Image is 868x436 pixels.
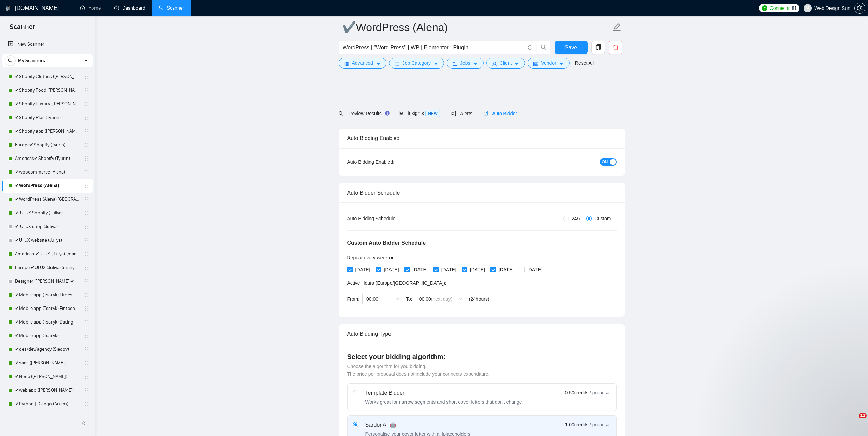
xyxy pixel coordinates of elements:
span: Job Category [402,59,431,67]
span: search [339,111,343,116]
span: bars [395,61,400,66]
a: ✔Shopify Food ([PERSON_NAME]) [15,84,80,97]
span: caret-down [514,61,519,66]
span: / proposal [590,421,610,428]
a: Designer ([PERSON_NAME])✔ [15,274,80,288]
img: logo [6,3,11,14]
a: ✔Shopify Plus (Tyurin) [15,111,80,124]
div: Works great for narrow segments and short cover letters that don't change. [365,399,524,405]
span: info-circle [528,45,532,50]
span: user [805,6,810,11]
span: setting [344,61,349,66]
a: ✔Shopify app ([PERSON_NAME]) [15,124,80,138]
input: Search Freelance Jobs... [343,43,525,52]
span: holder [84,210,89,216]
button: userClientcaret-down [486,58,525,69]
button: delete [609,41,622,54]
span: Repeat every week on [347,255,395,260]
a: ✔des/dev/agency (Siedov) [15,343,80,356]
span: area-chart [399,111,403,116]
span: caret-down [433,61,438,66]
span: Vendor [541,59,556,67]
a: ✔Mobile app (Tsaryk) Fitnes [15,288,80,302]
span: Preview Results [339,111,388,116]
span: [DATE] [410,266,430,273]
a: ✔UI UX website (Juliya) [15,234,80,247]
span: Insights [399,110,440,116]
a: ✔Python | Django (Artem) [15,397,80,411]
span: holder [84,360,89,366]
span: holder [84,142,89,148]
span: [DATE] [439,266,459,273]
a: ✔Shopify Luxury ([PERSON_NAME]) [15,97,80,111]
a: ✔ UI UX Shopify (Juliya) [15,206,80,220]
input: Scanner name... [342,19,611,36]
span: Choose the algorithm for you bidding. The price per proposal does not include your connects expen... [347,364,490,377]
span: holder [84,238,89,243]
a: ✔woocommerce (Alena) [15,165,80,179]
span: holder [84,265,89,270]
a: ✔WordPress (Alena) [15,179,80,193]
button: search [5,55,16,66]
a: Americas✔Shopify (Tyurin) [15,152,80,165]
span: [DATE] [467,266,488,273]
a: ✔Mobile app (Tsaryk) [15,329,80,343]
button: barsJob Categorycaret-down [389,58,444,69]
span: From: [347,296,360,302]
span: NEW [425,110,440,117]
span: holder [84,88,89,93]
span: 81 [792,4,797,12]
span: Save [565,43,577,52]
span: Client [500,59,512,67]
a: ✔Shopify Clothes ([PERSON_NAME]) [15,70,80,84]
a: dashboardDashboard [114,5,145,11]
div: Tooltip anchor [384,110,391,116]
button: setting [854,3,865,14]
span: holder [84,197,89,202]
span: holder [84,374,89,379]
a: Americas ✔UI UX (Juliya) (many posts) [15,247,80,261]
a: ✔Mobile app (Tsaryk) Dating [15,315,80,329]
span: Advanced [352,59,373,67]
span: 00:00 [366,294,399,304]
button: search [537,41,550,54]
span: holder [84,169,89,175]
span: holder [84,401,89,407]
span: caret-down [473,61,478,66]
iframe: Intercom live chat [845,413,861,429]
span: copy [592,44,605,50]
span: holder [84,115,89,120]
div: Auto Bidding Type [347,324,617,344]
a: ✔Mobile app (Tsaryk) Fintech [15,302,80,315]
span: caret-down [559,61,564,66]
a: ✔laravel | vue | react ([PERSON_NAME]) [15,411,80,424]
span: holder [84,306,89,311]
button: copy [591,41,605,54]
span: holder [84,101,89,107]
div: Sardor AI 🤖 [365,421,472,429]
span: double-left [81,420,88,427]
span: [DATE] [496,266,516,273]
span: holder [84,292,89,298]
span: Connects: [770,4,790,12]
span: holder [84,279,89,284]
button: Save [555,41,588,54]
div: Auto Bidding Enabled [347,129,617,148]
a: setting [854,5,865,11]
span: holder [84,156,89,161]
h4: Select your bidding algorithm: [347,352,617,361]
span: holder [84,251,89,257]
span: My Scanners [18,54,45,67]
span: holder [84,224,89,229]
span: / proposal [590,389,610,396]
span: (next day) [431,296,452,302]
span: 0.50 credits [565,389,588,396]
a: Europe ✔UI UX (Juliya) (many posts) [15,261,80,274]
span: robot [483,111,488,116]
span: edit [613,23,621,32]
span: Active Hours ( Europe/[GEOGRAPHIC_DATA] ): [347,280,446,286]
button: folderJobscaret-down [447,58,484,69]
span: holder [84,333,89,339]
span: 00:00 [419,294,462,304]
a: searchScanner [159,5,184,11]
